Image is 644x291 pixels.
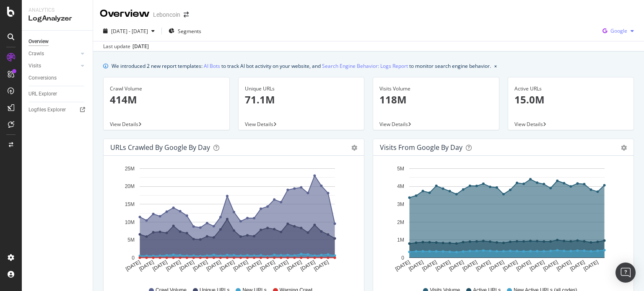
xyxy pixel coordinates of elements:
[245,93,358,107] p: 71.1M
[125,219,135,225] text: 10M
[29,37,87,46] a: Overview
[125,259,141,272] text: [DATE]
[380,162,624,279] svg: A chart.
[165,24,205,38] button: Segments
[29,106,87,114] a: Logfiles Explorer
[610,27,627,34] span: Google
[29,62,78,70] a: Visits
[103,43,149,50] div: Last update
[110,143,210,152] div: URLs Crawled by Google by day
[246,259,262,272] text: [DATE]
[582,259,599,272] text: [DATE]
[178,28,201,35] span: Segments
[448,259,465,272] text: [DATE]
[192,259,209,272] text: [DATE]
[29,7,86,14] div: Analytics
[138,259,155,272] text: [DATE]
[100,24,158,38] button: [DATE] - [DATE]
[401,255,404,261] text: 0
[615,263,636,283] div: Open Intercom Messenger
[379,85,493,93] div: Visits Volume
[112,62,491,70] div: We introduced 2 new report templates: to track AI bot activity on your website, and to monitor se...
[29,74,57,82] div: Conversions
[408,259,424,272] text: [DATE]
[514,93,628,107] p: 15.0M
[132,43,149,50] div: [DATE]
[397,166,404,172] text: 5M
[204,62,220,70] a: AI Bots
[515,259,532,272] text: [DATE]
[29,90,87,98] a: URL Explorer
[542,259,559,272] text: [DATE]
[165,259,182,272] text: [DATE]
[380,143,462,152] div: Visits from Google by day
[125,184,135,190] text: 20M
[397,184,404,190] text: 4M
[273,259,289,272] text: [DATE]
[322,62,408,70] a: Search Engine Behavior: Logs Report
[152,259,169,272] text: [DATE]
[286,259,303,272] text: [DATE]
[110,121,138,128] span: View Details
[435,259,452,272] text: [DATE]
[245,85,358,93] div: Unique URLs
[492,60,499,72] button: close banner
[397,237,404,243] text: 1M
[502,259,519,272] text: [DATE]
[29,74,87,82] a: Conversions
[111,28,148,35] span: [DATE] - [DATE]
[29,14,86,23] div: LogAnalyzer
[488,259,505,272] text: [DATE]
[110,162,354,279] svg: A chart.
[397,201,404,207] text: 3M
[313,259,330,272] text: [DATE]
[29,106,66,114] div: Logfiles Explorer
[379,121,408,128] span: View Details
[29,37,49,46] div: Overview
[299,259,316,272] text: [DATE]
[514,121,543,128] span: View Details
[132,255,135,261] text: 0
[245,121,273,128] span: View Details
[232,259,249,272] text: [DATE]
[153,10,180,19] div: Leboncoin
[110,85,223,93] div: Crawl Volume
[397,219,404,225] text: 2M
[110,93,223,107] p: 414M
[621,145,627,151] div: gear
[179,259,195,272] text: [DATE]
[29,90,57,98] div: URL Explorer
[29,49,78,58] a: Crawls
[219,259,236,272] text: [DATE]
[379,93,493,107] p: 118M
[125,201,135,207] text: 15M
[556,259,572,272] text: [DATE]
[125,166,135,172] text: 25M
[462,259,478,272] text: [DATE]
[205,259,222,272] text: [DATE]
[529,259,545,272] text: [DATE]
[394,259,411,272] text: [DATE]
[569,259,586,272] text: [DATE]
[29,62,41,70] div: Visits
[100,7,150,21] div: Overview
[599,24,637,38] button: Google
[127,237,135,243] text: 5M
[475,259,492,272] text: [DATE]
[421,259,438,272] text: [DATE]
[259,259,276,272] text: [DATE]
[29,49,44,58] div: Crawls
[103,62,634,70] div: info banner
[184,12,189,18] div: arrow-right-arrow-left
[351,145,357,151] div: gear
[514,85,628,93] div: Active URLs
